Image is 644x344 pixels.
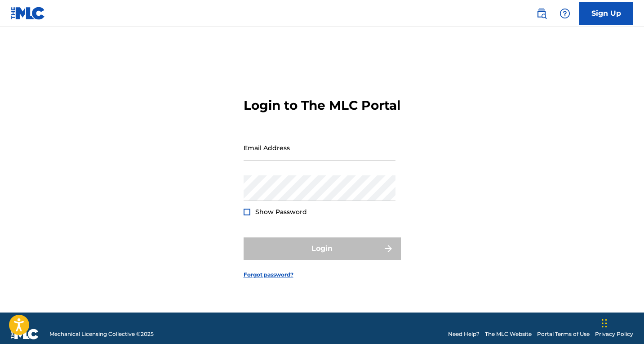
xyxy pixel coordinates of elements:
a: Forgot password? [244,271,293,279]
a: Portal Terms of Use [537,330,590,338]
a: Public Search [533,4,551,22]
a: Need Help? [448,330,480,338]
img: MLC Logo [11,7,45,20]
h3: Login to The MLC Portal [244,98,400,113]
div: Help [556,4,574,22]
div: Drag [602,310,607,337]
a: Privacy Policy [595,330,633,338]
img: logo [11,329,39,340]
span: Mechanical Licensing Collective © 2025 [49,330,154,338]
iframe: Chat Widget [599,301,644,344]
img: help [560,8,570,19]
img: search [536,8,547,19]
span: Show Password [255,208,307,216]
a: Sign Up [579,2,633,25]
a: The MLC Website [485,330,532,338]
